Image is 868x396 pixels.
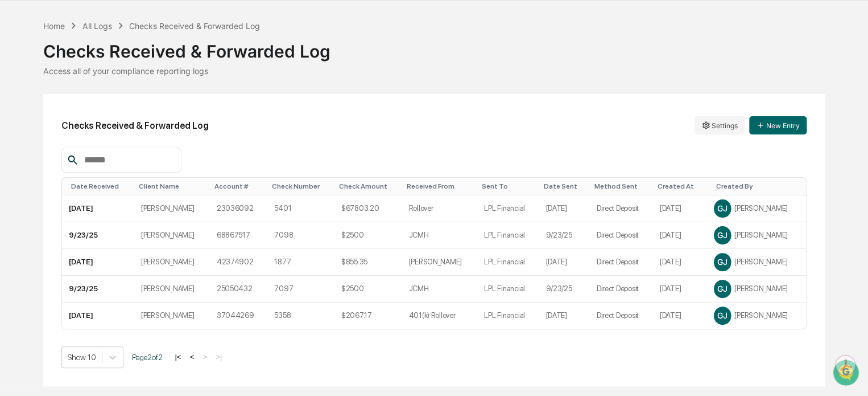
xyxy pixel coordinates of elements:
td: Direct Deposit [589,276,652,303]
div: Toggle SortBy [658,182,702,190]
td: LPL Financial [477,276,539,303]
td: $855.35 [334,249,402,276]
td: 23036092 [210,195,268,222]
td: 9/23/25 [62,276,134,303]
div: 🔎 [11,166,20,175]
td: [DATE] [539,195,589,222]
td: JCMH [402,276,477,303]
div: Toggle SortBy [214,182,263,190]
div: Toggle SortBy [406,182,473,190]
button: Settings [695,116,745,134]
div: Toggle SortBy [482,182,534,190]
td: Direct Deposit [589,303,652,329]
td: LPL Financial [477,195,539,222]
td: 25050432 [210,276,268,303]
td: 9/23/25 [539,276,589,303]
div: [PERSON_NAME] [714,200,799,217]
button: < [187,352,198,362]
div: [PERSON_NAME] [714,227,799,244]
button: |< [171,352,184,362]
td: [DATE] [653,249,707,276]
td: [DATE] [653,303,707,329]
td: 37044269 [210,303,268,329]
div: Toggle SortBy [139,182,205,190]
td: [PERSON_NAME] [134,249,210,276]
td: 401(k) Rollover [402,303,477,329]
td: LPL Financial [477,249,539,276]
div: Toggle SortBy [716,182,801,190]
span: Preclearance [23,144,73,155]
span: GJ [717,284,727,293]
td: $2500 [334,276,402,303]
span: Attestations [94,144,141,155]
div: Access all of your compliance reporting logs [43,66,824,76]
div: Home [43,21,65,31]
span: GJ [717,203,727,213]
td: JCMH [402,222,477,249]
td: 68867517 [210,222,268,249]
div: 🖐️ [11,145,20,154]
a: Powered byPylon [80,193,138,202]
h2: Checks Received & Forwarded Log [61,120,209,131]
td: [DATE] [62,195,134,222]
td: LPL Financial [477,303,539,329]
span: Data Lookup [23,165,72,177]
td: [DATE] [653,276,707,303]
a: 🔎Data Lookup [7,161,76,181]
div: [PERSON_NAME] [714,307,799,324]
div: 🗄️ [82,145,92,154]
button: Start new chat [193,91,207,104]
div: Toggle SortBy [594,182,648,190]
div: Toggle SortBy [339,182,398,190]
td: [PERSON_NAME] [134,195,210,222]
td: 5358 [267,303,334,329]
td: Rollover [402,195,477,222]
img: 1746055101610-c473b297-6a78-478c-a979-82029cc54cd1 [11,87,32,108]
td: LPL Financial [477,222,539,249]
td: 5401 [267,195,334,222]
div: We're available if you need us! [39,99,144,108]
td: [DATE] [539,303,589,329]
td: Direct Deposit [589,222,652,249]
td: 7098 [267,222,334,249]
button: > [199,352,210,362]
button: New Entry [749,116,807,134]
span: GJ [717,311,727,320]
div: Checks Received & Forwarded Log [129,21,260,31]
td: 42374902 [210,249,268,276]
div: Toggle SortBy [71,182,130,190]
td: [DATE] [62,303,134,329]
td: [PERSON_NAME] [134,276,210,303]
p: How can we help? [11,24,207,42]
div: [PERSON_NAME] [714,280,799,297]
td: 1877 [267,249,334,276]
button: >| [212,352,225,362]
td: 9/23/25 [539,222,589,249]
iframe: Open customer support [832,358,862,389]
td: [DATE] [653,222,707,249]
td: [PERSON_NAME] [134,303,210,329]
span: GJ [717,230,727,240]
td: Direct Deposit [589,195,652,222]
td: [DATE] [539,249,589,276]
td: $2067.17 [334,303,402,329]
td: [PERSON_NAME] [402,249,477,276]
span: GJ [717,257,727,267]
div: Toggle SortBy [543,182,585,190]
td: $67803.20 [334,195,402,222]
div: [PERSON_NAME] [714,254,799,271]
span: Page 2 of 2 [132,353,163,362]
td: 7097 [267,276,334,303]
div: Start new chat [39,87,187,99]
div: All Logs [82,21,112,31]
span: Pylon [113,193,138,202]
td: 9/23/25 [62,222,134,249]
td: $2500 [334,222,402,249]
td: Direct Deposit [589,249,652,276]
td: [PERSON_NAME] [134,222,210,249]
div: Checks Received & Forwarded Log [43,32,824,62]
a: 🖐️Preclearance [7,139,78,160]
a: 🗄️Attestations [78,139,146,160]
